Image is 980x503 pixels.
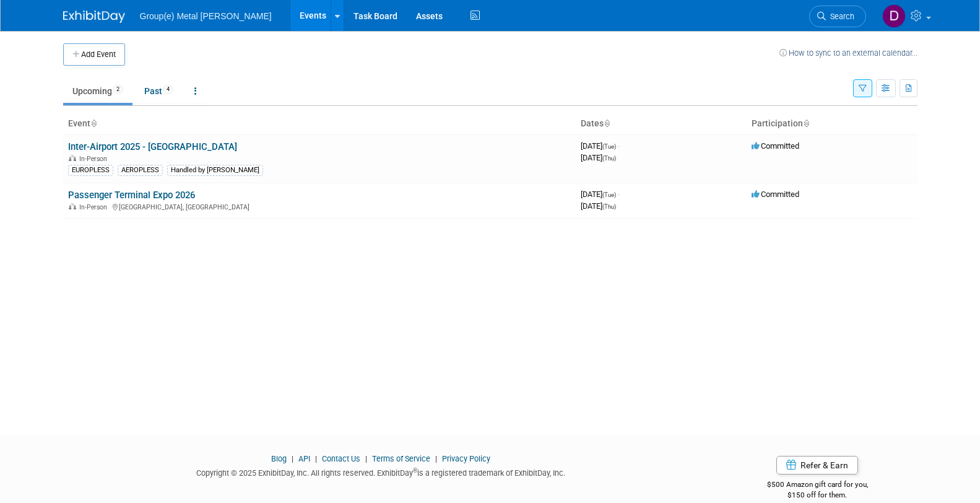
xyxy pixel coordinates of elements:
img: ExhibitDay [63,11,125,23]
sup: ® [413,467,417,474]
span: [DATE] [581,190,620,199]
span: | [432,454,440,463]
a: Privacy Policy [442,454,490,463]
button: Add Event [63,43,125,66]
a: Refer & Earn [776,456,858,475]
div: Copyright © 2025 ExhibitDay, Inc. All rights reserved. ExhibitDay is a registered trademark of Ex... [63,465,700,479]
span: - [618,190,620,199]
a: Contact Us [322,454,360,463]
a: How to sync to an external calendar... [779,48,917,58]
span: [DATE] [581,141,620,151]
a: Past4 [135,79,183,103]
span: | [362,454,370,463]
span: | [288,454,297,463]
div: Handled by [PERSON_NAME] [167,165,263,176]
img: In-Person Event [69,155,76,161]
th: Dates [576,113,747,134]
div: EUROPLESS [68,165,113,176]
th: Participation [747,113,917,134]
img: David CASTRO [882,4,906,28]
span: Committed [752,141,799,151]
span: | [312,454,320,463]
th: Event [63,113,576,134]
a: Upcoming2 [63,79,132,103]
span: (Tue) [602,191,616,198]
div: $500 Amazon gift card for you, [718,471,917,500]
span: Group(e) Metal [PERSON_NAME] [140,11,272,21]
a: Sort by Event Name [90,118,97,128]
div: $150 off for them. [718,490,917,501]
span: (Thu) [602,203,616,210]
span: [DATE] [581,201,616,211]
span: (Thu) [602,155,616,162]
div: [GEOGRAPHIC_DATA], [GEOGRAPHIC_DATA] [68,201,571,211]
div: AEROPLESS [118,165,163,176]
a: Inter-Airport 2025 - [GEOGRAPHIC_DATA] [68,141,237,152]
span: In-Person [79,155,111,163]
a: Passenger Terminal Expo 2026 [68,190,195,201]
span: - [618,141,620,151]
a: Search [809,6,866,27]
img: In-Person Event [69,203,76,209]
a: API [298,454,310,463]
span: Search [826,12,854,21]
span: Committed [752,190,799,199]
a: Blog [271,454,287,463]
span: 4 [163,85,173,94]
a: Sort by Participation Type [803,118,809,128]
span: 2 [113,85,123,94]
a: Sort by Start Date [604,118,610,128]
span: [DATE] [581,153,616,162]
span: (Tue) [602,143,616,150]
span: In-Person [79,203,111,211]
a: Terms of Service [372,454,430,463]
